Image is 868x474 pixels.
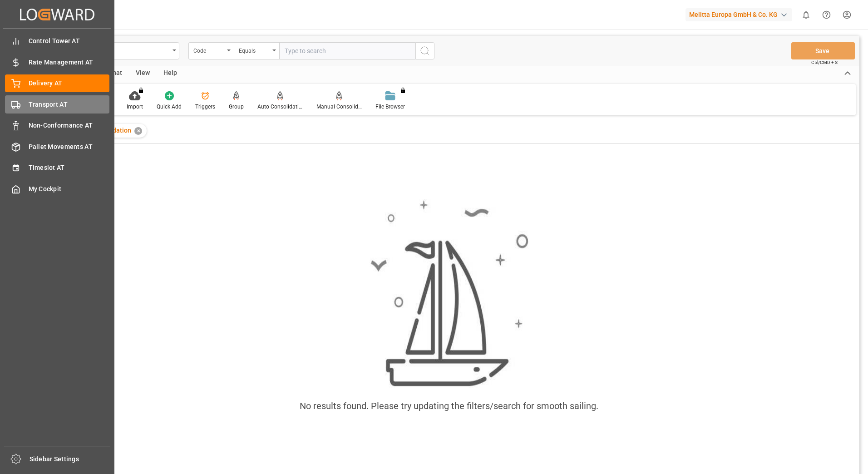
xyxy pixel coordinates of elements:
div: No results found. Please try updating the filters/search for smooth sailing. [300,399,598,413]
div: ✕ [134,127,142,135]
div: Help [157,66,184,81]
span: Pallet Movements AT [29,142,110,152]
span: Rate Management AT [29,58,110,67]
div: Melitta Europa GmbH & Co. KG [686,8,792,21]
input: Type to search [279,42,415,59]
button: open menu [188,42,234,59]
span: Non-Conformance AT [29,121,110,130]
button: show 0 new notifications [796,5,816,25]
button: search button [415,42,434,59]
span: Transport AT [29,100,110,109]
div: Manual Consolidation [316,103,362,111]
a: Control Tower AT [5,32,109,50]
a: Pallet Movements AT [5,138,109,155]
span: My Cockpit [29,184,110,194]
button: open menu [234,42,279,59]
div: Auto Consolidation [257,103,303,111]
div: Group [229,103,244,111]
span: Ctrl/CMD + S [811,59,838,66]
span: Delivery AT [29,79,110,88]
a: Delivery AT [5,74,109,92]
button: Help Center [816,5,837,25]
a: Transport AT [5,95,109,113]
div: Quick Add [157,103,182,111]
div: Triggers [195,103,215,111]
a: Timeslot AT [5,159,109,177]
span: Sidebar Settings [30,454,111,464]
div: Code [193,44,224,55]
img: smooth_sailing.jpeg [370,199,528,389]
div: Equals [239,44,270,55]
div: View [129,66,157,81]
span: Control Tower AT [29,36,110,46]
a: Rate Management AT [5,53,109,71]
a: Non-Conformance AT [5,117,109,134]
span: Timeslot AT [29,163,110,173]
button: Save [791,42,855,59]
a: My Cockpit [5,180,109,197]
button: Melitta Europa GmbH & Co. KG [686,6,796,23]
